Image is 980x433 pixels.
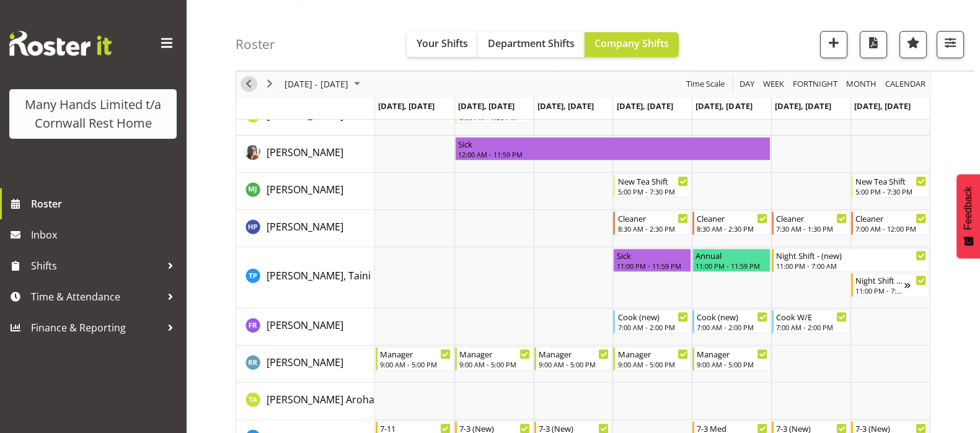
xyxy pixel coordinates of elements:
div: Penman, Holly"s event - Cleaner Begin From Thursday, August 14, 2025 at 8:30:00 AM GMT+12:00 Ends... [613,211,691,235]
div: Pia, Taini"s event - Annual Begin From Friday, August 15, 2025 at 11:00:00 PM GMT+12:00 Ends At F... [692,248,770,272]
div: 11:00 PM - 11:59 PM [616,261,688,271]
span: [DATE], [DATE] [378,100,435,112]
button: Highlight an important date within the roster. [899,31,927,58]
span: [DATE], [DATE] [616,100,673,112]
div: Cook (new) [617,310,688,323]
div: Cook W/E [776,310,847,323]
div: 9:00 AM - 5:00 PM [459,359,530,369]
span: Week [762,77,785,92]
button: Timeline Week [761,77,787,92]
div: Penman, Holly"s event - Cleaner Begin From Saturday, August 16, 2025 at 7:30:00 AM GMT+12:00 Ends... [772,211,850,235]
div: 7:00 AM - 2:00 PM [776,322,847,332]
button: Filter Shifts [937,31,964,58]
td: McGrath, Jade resource [236,173,375,210]
span: [DATE], [DATE] [775,100,831,112]
span: Month [845,77,878,92]
div: Cleaner [617,212,688,224]
div: Rainbird, Felisa"s event - Cook (new) Begin From Thursday, August 14, 2025 at 7:00:00 AM GMT+12:0... [613,310,691,333]
div: 9:00 AM - 5:00 PM [380,359,451,369]
td: Luman, Lani resource [236,136,375,173]
button: Download a PDF of the roster according to the set date range. [860,31,887,58]
div: Night Shift - (new) [776,249,926,261]
button: Fortnight [791,77,840,92]
span: [DATE], [DATE] [537,100,594,112]
button: Month [883,77,928,92]
span: Finance & Reporting [31,318,161,337]
div: 11:00 PM - 11:59 PM [695,261,767,271]
a: [PERSON_NAME], Taini [267,268,371,283]
div: Rhind, Reece"s event - Manager Begin From Monday, August 11, 2025 at 9:00:00 AM GMT+12:00 Ends At... [376,347,454,370]
div: 9:00 AM - 5:00 PM [697,359,767,369]
span: Roster [31,195,180,213]
span: Feedback [963,186,974,230]
button: Feedback - Show survey [956,174,980,258]
div: 7:00 AM - 2:00 PM [697,322,767,332]
h4: Roster [236,37,275,51]
div: 9:00 AM - 5:00 PM [539,359,609,369]
div: Cleaner [776,212,847,224]
span: Your Shifts [417,37,468,50]
div: Rhind, Reece"s event - Manager Begin From Wednesday, August 13, 2025 at 9:00:00 AM GMT+12:00 Ends... [534,347,612,370]
div: Penman, Holly"s event - Cleaner Begin From Friday, August 15, 2025 at 8:30:00 AM GMT+12:00 Ends A... [692,211,770,235]
button: Company Shifts [585,32,679,57]
span: Fortnight [792,77,839,92]
div: previous period [238,71,259,97]
span: Inbox [31,225,180,244]
a: [PERSON_NAME] [267,145,343,160]
span: [DATE], [DATE] [695,100,752,112]
td: Rhind, Reece resource [236,346,375,383]
span: [PERSON_NAME] [267,220,343,234]
div: Manager [697,348,767,360]
a: [PERSON_NAME] Aroha [267,392,374,407]
button: Time Scale [684,77,727,92]
td: Rhind-Sutherland, Te Aroha resource [236,383,375,420]
span: calendar [884,77,927,92]
span: Day [738,77,756,92]
div: Pia, Taini"s event - Night Shift - (new) Begin From Saturday, August 16, 2025 at 11:00:00 PM GMT+... [772,248,929,272]
a: [PERSON_NAME] [267,318,343,333]
div: McGrath, Jade"s event - New Tea Shift Begin From Sunday, August 17, 2025 at 5:00:00 PM GMT+12:00 ... [851,174,929,198]
div: 8:30 AM - 2:30 PM [697,224,767,234]
div: Cleaner [697,212,767,224]
span: Time & Attendance [31,287,161,306]
img: Rosterit website logo [9,31,112,56]
span: [PERSON_NAME], Taini [267,269,371,282]
span: [DATE] - [DATE] [283,77,350,92]
div: Many Hands Limited t/a Cornwall Rest Home [22,95,164,133]
button: Timeline Month [844,77,879,92]
div: Cook (new) [697,310,767,323]
button: Next [262,77,278,92]
span: [PERSON_NAME] [267,318,343,332]
span: [PERSON_NAME] [267,183,343,196]
div: 7:30 AM - 1:30 PM [776,224,847,234]
span: [PERSON_NAME] [267,108,343,122]
button: Previous [241,77,257,92]
span: Time Scale [685,77,726,92]
button: Your Shifts [407,32,478,57]
div: 12:00 AM - 11:59 PM [458,149,768,159]
div: Manager [380,348,451,360]
div: Rhind, Reece"s event - Manager Begin From Thursday, August 14, 2025 at 9:00:00 AM GMT+12:00 Ends ... [613,347,691,370]
span: [DATE], [DATE] [458,100,514,112]
div: Annual [695,249,767,261]
a: [PERSON_NAME] [267,182,343,197]
div: 11:00 PM - 7:00 AM [855,286,904,295]
div: Sick [616,249,688,261]
div: Night Shift - (new) [855,274,904,286]
span: Company Shifts [594,37,669,50]
div: August 11 - 17, 2025 [280,71,368,97]
div: Rhind, Reece"s event - Manager Begin From Tuesday, August 12, 2025 at 9:00:00 AM GMT+12:00 Ends A... [455,347,533,370]
div: Penman, Holly"s event - Cleaner Begin From Sunday, August 17, 2025 at 7:00:00 AM GMT+12:00 Ends A... [851,211,929,235]
div: Luman, Lani"s event - Sick Begin From Tuesday, August 12, 2025 at 12:00:00 AM GMT+12:00 Ends At F... [455,137,771,160]
span: Shifts [31,256,161,275]
div: Rainbird, Felisa"s event - Cook (new) Begin From Friday, August 15, 2025 at 7:00:00 AM GMT+12:00 ... [692,310,770,333]
div: 11:00 PM - 7:00 AM [776,261,926,271]
div: 5:00 PM - 7:30 PM [617,186,688,196]
div: Rhind, Reece"s event - Manager Begin From Friday, August 15, 2025 at 9:00:00 AM GMT+12:00 Ends At... [692,347,770,370]
div: McGrath, Jade"s event - New Tea Shift Begin From Thursday, August 14, 2025 at 5:00:00 PM GMT+12:0... [613,174,691,198]
div: 8:30 AM - 2:30 PM [617,224,688,234]
div: Rainbird, Felisa"s event - Cook W/E Begin From Saturday, August 16, 2025 at 7:00:00 AM GMT+12:00 ... [772,310,850,333]
td: Rainbird, Felisa resource [236,308,375,346]
div: Manager [617,348,688,360]
button: Add a new shift [820,31,847,58]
